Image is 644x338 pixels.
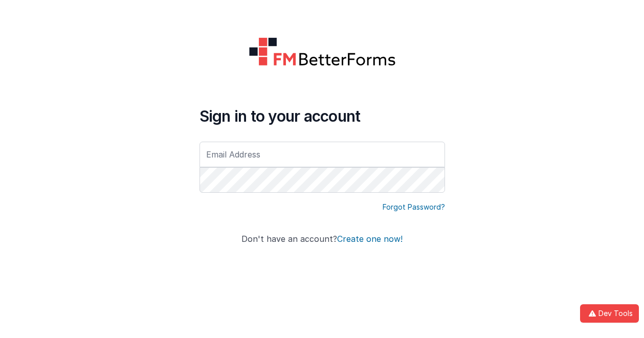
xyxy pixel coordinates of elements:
h4: Don't have an account? [199,235,445,244]
button: Dev Tools [580,304,639,323]
h4: Sign in to your account [199,107,445,125]
a: Forgot Password? [383,202,445,212]
button: Create one now! [337,235,403,244]
input: Email Address [199,142,445,167]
